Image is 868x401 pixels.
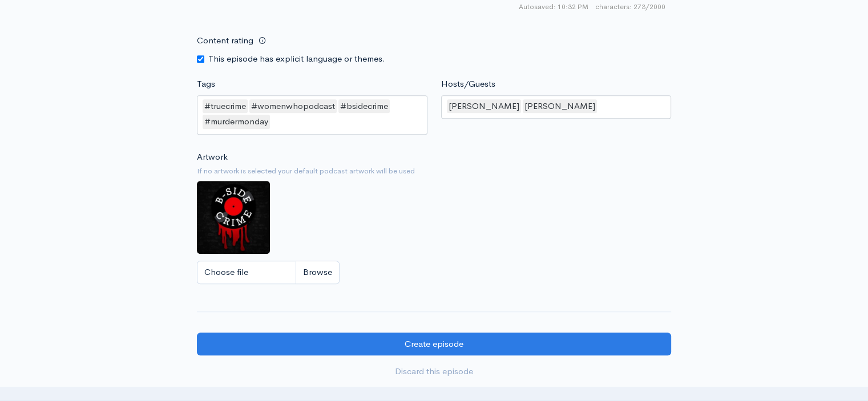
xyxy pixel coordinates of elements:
[203,99,248,114] div: #truecrime
[441,78,495,91] label: Hosts/Guests
[197,78,215,91] label: Tags
[197,29,253,52] label: Content rating
[249,99,337,114] div: #womenwhopodcast
[203,115,270,129] div: #murdermonday
[197,333,671,356] input: Create episode
[338,99,390,114] div: #bsidecrime
[595,2,665,12] span: 273/2000
[208,52,385,66] label: This episode has explicit language or themes.
[519,2,588,12] span: Autosaved: 10:32 PM
[197,360,671,383] a: Discard this episode
[197,165,671,177] small: If no artwork is selected your default podcast artwork will be used
[197,151,228,164] label: Artwork
[523,99,597,114] div: [PERSON_NAME]
[447,99,521,114] div: [PERSON_NAME]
